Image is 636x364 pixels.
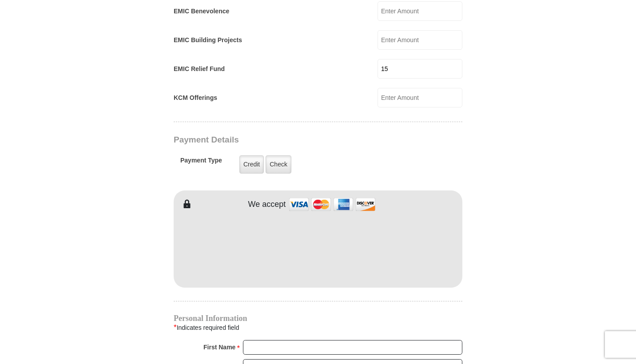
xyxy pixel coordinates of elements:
label: EMIC Benevolence [174,7,229,16]
label: Credit [239,155,264,174]
img: credit cards accepted [288,195,377,214]
input: Enter Amount [378,1,462,21]
input: Enter Amount [378,30,462,50]
input: Enter Amount [378,88,462,107]
label: KCM Offerings [174,93,217,103]
h4: Personal Information [174,315,462,322]
label: EMIC Relief Fund [174,64,225,74]
label: Check [266,155,291,174]
input: Enter Amount [378,59,462,79]
h5: Payment Type [180,157,222,169]
strong: First Name [203,341,235,353]
label: EMIC Building Projects [174,36,242,45]
div: Indicates required field [174,322,462,333]
h3: Payment Details [174,135,400,145]
h4: We accept [248,200,286,210]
